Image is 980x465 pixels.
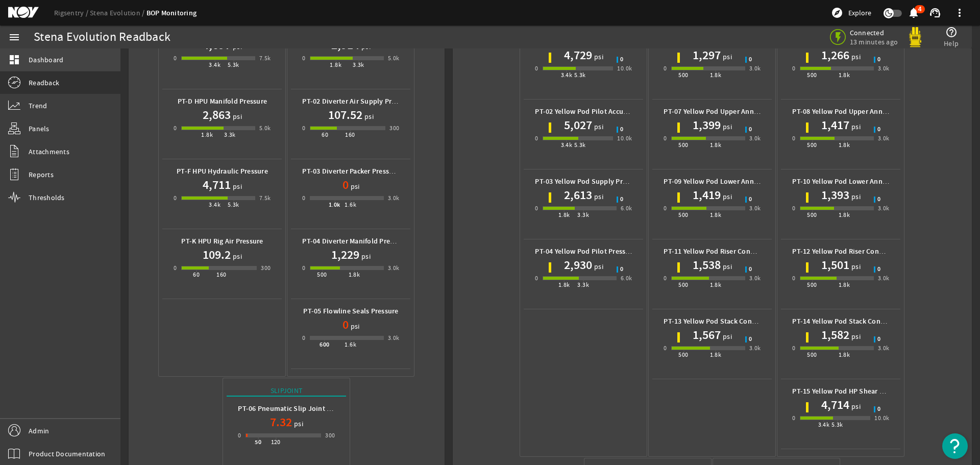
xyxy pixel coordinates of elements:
div: 0 [535,273,538,283]
div: 0 [792,63,795,74]
div: 3.0k [878,63,890,74]
b: PT-D HPU Manifold Pressure [178,96,267,106]
div: 10.0k [617,63,632,74]
div: 5.0k [388,53,400,63]
div: 500 [807,140,817,150]
span: Panels [29,124,50,134]
span: Dashboard [29,55,63,65]
mat-icon: menu [8,31,20,43]
h1: 0 [342,316,349,333]
div: 3.0k [749,63,761,74]
div: 120 [271,437,281,447]
span: psi [592,52,603,62]
div: 3.0k [878,273,890,283]
mat-icon: notifications [908,7,920,19]
h1: 4,714 [821,397,849,413]
span: Help [944,38,959,48]
span: 0 [877,266,880,273]
span: Admin [29,426,49,436]
div: 1.8k [710,350,722,360]
div: 0 [792,343,795,353]
div: 0 [302,53,305,63]
div: 0 [535,63,538,74]
div: 160 [216,270,226,280]
div: 5.3k [228,60,239,70]
h1: 5,027 [564,117,592,133]
div: 500 [678,350,688,360]
h1: 7.32 [270,414,292,430]
div: 0 [664,203,667,213]
div: 0 [302,333,305,343]
b: PT-03 Yellow Pod Supply Pressure [535,177,643,186]
span: 0 [877,127,880,133]
div: 1.8k [839,210,850,220]
div: 3.3k [224,130,236,140]
div: 7.5k [259,193,271,203]
span: 0 [749,127,752,133]
span: 0 [877,57,880,63]
mat-icon: support_agent [929,7,941,19]
b: PT-09 Yellow Pod Lower Annular Pilot Pressure [664,177,813,186]
div: 500 [678,280,688,290]
span: 0 [620,57,623,63]
span: 0 [620,127,623,133]
span: Connected [850,28,898,37]
span: Explore [848,8,871,18]
div: 1.8k [839,70,850,80]
div: 3.0k [388,193,400,203]
button: Explore [827,5,875,21]
span: psi [849,401,861,411]
span: psi [849,331,861,341]
b: PT-12 Yellow Pod Riser Connector Pressure [792,247,928,256]
div: 0 [664,343,667,353]
div: 1.8k [839,350,850,360]
span: 0 [877,406,880,412]
div: 1.8k [710,210,722,220]
div: 1.8k [710,280,722,290]
span: Readback [29,78,59,88]
div: 0 [792,203,795,213]
div: 0 [535,133,538,143]
h1: 1,419 [693,187,721,203]
div: 1.8k [558,210,570,220]
div: 0 [174,263,177,273]
span: psi [849,191,861,202]
b: PT-14 Yellow Pod Stack Connector Pressure [792,316,930,326]
div: 0 [664,133,667,143]
div: 0 [664,63,667,74]
div: 1.8k [558,280,570,290]
h1: 0 [342,177,349,193]
div: 5.3k [574,140,586,150]
span: psi [359,251,371,261]
div: 6.0k [621,273,632,283]
div: 300 [325,430,335,440]
div: Stena Evolution Readback [34,32,170,42]
div: 1.8k [330,60,341,70]
div: 3.4k [209,60,220,70]
mat-icon: help_outline [945,26,958,38]
span: psi [721,191,732,202]
span: 0 [749,266,752,273]
h1: 107.52 [328,107,362,123]
button: 4 [908,8,919,18]
button: more_vert [947,1,972,25]
div: 10.0k [617,133,632,143]
div: 1.8k [349,270,360,280]
h1: 1,501 [821,257,849,273]
span: psi [721,121,732,132]
div: 0 [238,430,241,440]
div: 3.4k [561,140,573,150]
div: 3.0k [749,273,761,283]
b: PT-15 Yellow Pod HP Shear Ram Pressure [792,386,923,396]
h1: 1,266 [821,47,849,63]
div: 500 [807,280,817,290]
span: psi [231,111,242,121]
button: Open Resource Center [942,433,968,459]
span: psi [721,261,732,272]
div: 0 [792,413,795,423]
h1: 2,863 [203,107,231,123]
span: psi [592,261,603,272]
div: 10.0k [874,413,889,423]
span: psi [231,251,242,261]
img: Yellowpod.svg [905,27,925,47]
